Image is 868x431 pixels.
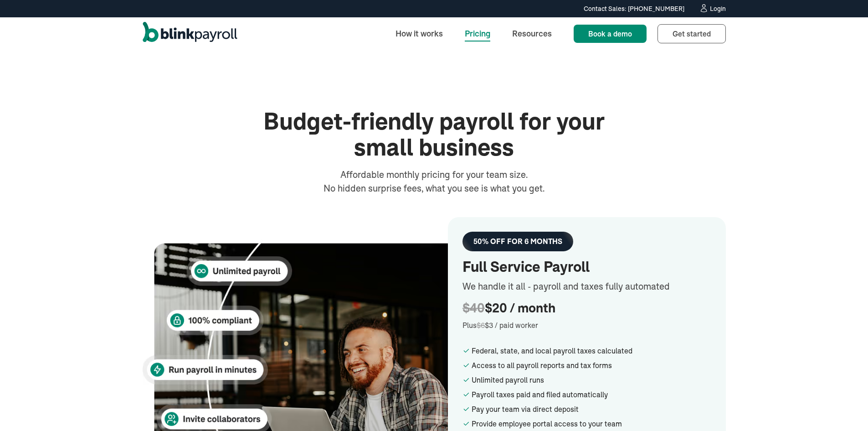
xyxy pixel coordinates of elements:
h2: Full Service Payroll [462,259,711,276]
a: home [143,22,237,46]
div: Provide employee portal access to your team [472,418,711,429]
div: Plus $3 / paid worker [462,320,711,331]
div: Pay your team via direct deposit [472,404,711,415]
div: $20 / month [462,301,711,316]
span: $40 [462,301,485,315]
a: Login [699,4,726,14]
div: 50% OFF FOR 6 MONTHS [473,237,562,246]
a: Book a demo [574,25,647,43]
div: Contact Sales: [PHONE_NUMBER] [584,4,684,14]
a: Resources [505,24,559,43]
a: Get started [657,24,726,43]
div: Access to all payroll reports and tax forms [472,360,711,371]
a: Pricing [457,24,498,43]
a: How it works [388,24,450,43]
div: Unlimited payroll runs [472,374,711,385]
span: $6 [477,321,485,330]
div: Payroll taxes paid and filed automatically [472,389,711,400]
h1: Budget-friendly payroll for your small business [252,109,616,161]
div: Affordable monthly pricing for your team size. No hidden surprise fees, what you see is what you ... [321,168,547,195]
div: We handle it all - payroll and taxes fully automated [462,280,711,293]
div: Federal, state, and local payroll taxes calculated [472,345,711,356]
div: Login [710,5,726,12]
span: Book a demo [588,29,632,38]
span: Get started [673,29,711,38]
